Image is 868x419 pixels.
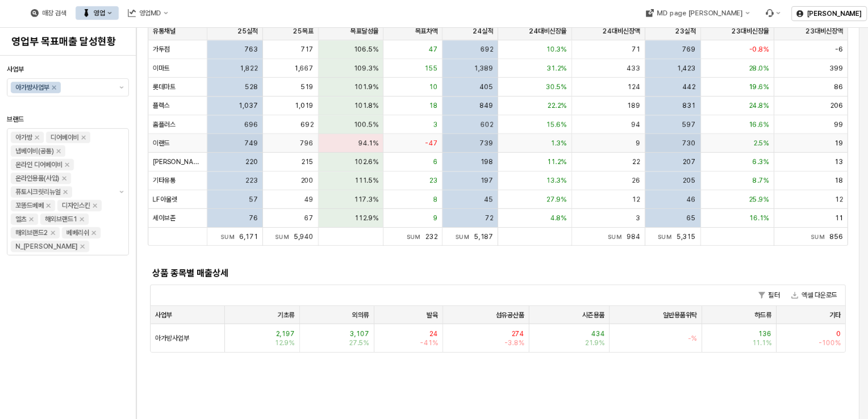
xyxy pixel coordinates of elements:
[836,329,841,338] span: 0
[301,176,314,185] span: 200
[433,120,437,129] span: 3
[834,82,843,91] span: 86
[548,157,567,166] span: 11.2%
[682,120,696,129] span: 597
[753,157,769,166] span: 6.3%
[15,186,61,198] div: 퓨토시크릿리뉴얼
[278,311,295,320] span: 기초류
[349,338,369,347] span: 27.5%
[427,311,438,320] span: 발육
[239,233,258,241] span: 6,171
[688,334,697,343] span: -%
[153,120,176,129] span: 홈플러스
[425,233,437,241] span: 232
[42,9,66,17] div: 매장 검색
[153,139,170,148] span: 이랜드
[687,213,696,223] span: 65
[433,157,437,166] span: 6
[683,82,696,91] span: 442
[221,233,240,240] span: Sum
[24,6,73,20] div: 매장 검색
[66,227,89,238] div: 베베리쉬
[484,195,493,204] span: 45
[52,85,56,90] div: Remove 아가방사업부
[94,9,105,17] div: 영업
[608,233,627,240] span: Sum
[752,338,771,347] span: 11.1%
[240,64,258,73] span: 1,822
[353,45,378,54] span: 106.5%
[456,233,474,240] span: Sum
[835,195,843,204] span: 12
[591,329,604,338] span: 434
[354,213,378,223] span: 112.9%
[675,27,696,36] span: 23실적
[245,82,258,91] span: 528
[807,9,862,18] p: [PERSON_NAME]
[632,157,640,166] span: 22
[15,159,62,170] div: 온라인 디어베이비
[45,213,77,225] div: 해외브랜드1
[829,64,843,73] span: 399
[429,82,437,91] span: 10
[632,195,640,204] span: 12
[237,27,258,36] span: 25실적
[15,213,27,225] div: 엘츠
[249,195,258,204] span: 57
[632,45,640,54] span: 71
[749,45,769,54] span: -0.8%
[276,329,295,338] span: 2,197
[758,329,771,338] span: 136
[749,82,769,91] span: 19.6%
[354,157,378,166] span: 102.6%
[835,45,843,54] span: -6
[830,101,843,110] span: 206
[529,27,567,36] span: 24대비신장율
[81,135,86,140] div: Remove 디어베이비
[93,203,97,208] div: Remove 디자인스킨
[504,338,524,347] span: -3.8%
[547,64,567,73] span: 31.2%
[15,173,60,184] div: 온라인용품(사입)
[245,157,258,166] span: 220
[835,213,843,223] span: 11
[787,288,842,302] button: 엑셀 다운로드
[479,139,493,148] span: 739
[301,82,314,91] span: 519
[511,329,524,338] span: 274
[834,139,843,148] span: 19
[585,338,604,347] span: 21.9%
[429,329,438,338] span: 24
[352,311,369,320] span: 외의류
[420,338,438,347] span: -41%
[749,101,769,110] span: 24.8%
[136,28,868,419] main: App Frame
[276,233,294,240] span: Sum
[51,231,55,235] div: Remove 해외브랜드2
[754,288,784,302] button: 필터
[80,217,84,221] div: Remove 해외브랜드1
[65,162,69,167] div: Remove 온라인 디어베이비
[293,27,314,36] span: 25목표
[550,213,567,223] span: 4.8%
[749,64,769,73] span: 28.0%
[15,132,32,143] div: 아가방
[153,101,170,110] span: 플렉스
[153,195,177,204] span: LF아울렛
[749,120,769,129] span: 16.6%
[546,82,567,91] span: 30.5%
[551,139,567,148] span: 1.3%
[749,213,769,223] span: 16.1%
[15,241,78,252] div: N_[PERSON_NAME]
[354,176,378,185] span: 111.5%
[301,120,314,129] span: 692
[834,176,843,185] span: 18
[496,311,524,320] span: 섬유공산품
[683,176,696,185] span: 205
[636,139,640,148] span: 9
[603,27,640,36] span: 24대비신장액
[153,64,170,73] span: 이마트
[153,176,176,185] span: 기타유통
[627,233,640,241] span: 984
[677,233,696,241] span: 5,315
